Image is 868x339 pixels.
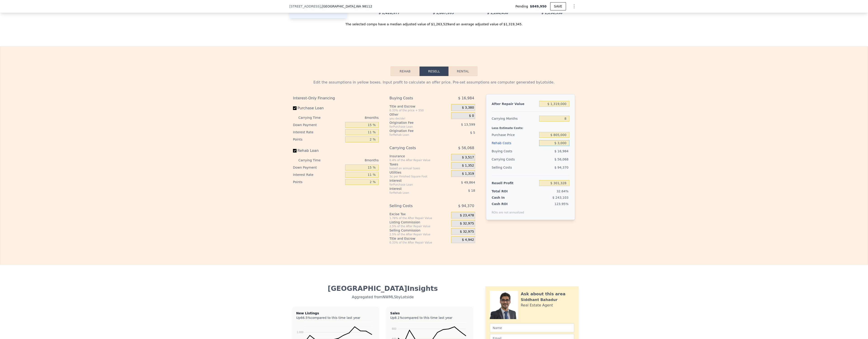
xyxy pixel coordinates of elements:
[389,112,449,117] div: Other
[462,164,474,168] span: $ 1,352
[541,11,562,15] span: $ 1,230,558
[490,324,574,332] input: Name
[293,106,297,110] input: Purchase Loan
[389,233,449,236] div: 2.5% of the After Repair Value
[554,202,568,206] span: 123.95%
[492,195,520,200] div: Cash In
[389,186,440,191] div: Interest
[530,4,547,9] span: $849,950
[390,311,469,315] div: Sales
[330,157,379,164] div: 8 months
[389,167,449,170] div: based on annual taxes
[389,94,440,102] div: Buying Costs
[389,144,440,152] div: Carrying Costs
[293,104,343,112] label: Purchase Loan
[420,67,448,76] button: Resell
[461,123,475,126] span: $ 13,599
[462,172,474,176] span: $ 1,319
[389,183,440,186] div: for Purchase Loan
[298,114,328,121] div: Carrying Time
[389,120,440,125] div: Origination Fee
[554,158,568,161] span: $ 56,068
[298,157,328,164] div: Carrying Time
[389,191,440,195] div: for Rehab Loan
[389,162,449,167] div: Taxes
[389,109,449,112] div: 0.33% of the price + 550
[296,315,375,318] div: Up compared to this time last year
[389,228,449,233] div: Selling Commission
[554,166,568,169] span: $ 94,370
[389,241,449,244] div: 0.33% of the After Repair Value
[492,147,537,155] div: Buying Costs
[293,136,343,143] div: Points
[293,284,473,293] div: [GEOGRAPHIC_DATA] Insights
[394,316,403,320] span: 8.1%
[492,123,569,131] div: Less Estimate Costs:
[461,181,475,184] span: $ 49,864
[330,114,379,121] div: 8 months
[492,163,537,172] div: Selling Costs
[487,11,508,15] span: $ 1,280,430
[321,4,372,9] span: , [GEOGRAPHIC_DATA]
[293,171,343,178] div: Interest Rate
[492,202,524,206] div: Cash ROI
[433,11,454,15] span: $ 1,087,995
[458,94,474,102] span: $ 16,984
[390,315,469,318] div: Up compared to this time last year
[460,213,474,217] span: $ 23,478
[300,316,310,320] span: 66.5%
[462,106,474,110] span: $ 3,380
[297,331,304,334] text: 1,000
[389,170,449,175] div: Utilities
[391,67,420,76] button: Rehab
[389,133,440,137] div: for Rehab Loan
[570,2,579,11] button: Show Options
[293,80,575,85] div: Edit the assumptions in yellow boxes. Input profit to calculate an offer price. Pre-set assumptio...
[293,149,297,153] input: Rehab Loan
[389,178,440,183] div: Interest
[492,115,537,123] div: Carrying Months
[389,125,440,129] div: for Purchase Loan
[293,147,343,155] label: Rehab Loan
[389,212,449,216] div: Excise Tax
[389,224,449,228] div: 2.5% of the After Repair Value
[521,291,566,297] div: Ask about this area
[389,175,449,178] div: 3¢ per Finished Square Foot
[379,11,400,15] span: $ 1,428,977
[296,311,375,315] div: New Listings
[389,236,449,241] div: Title and Escrow
[557,189,568,193] span: 32.64%
[389,154,449,158] div: Insurance
[462,155,474,160] span: $ 3,517
[521,297,558,303] div: Siddhant Bahadur
[389,220,449,224] div: Listing Commission
[468,189,475,192] span: $ 18
[293,178,343,186] div: Points
[293,94,379,102] div: Interest-Only Financing
[552,196,568,199] span: $ 243,103
[554,149,568,153] span: $ 16,984
[458,202,474,210] span: $ 94,370
[392,327,396,330] text: 800
[293,129,343,136] div: Interest Rate
[492,131,537,139] div: Purchase Price
[515,4,530,9] span: Pending
[492,206,524,214] div: ROIs are not annualized
[492,139,537,147] div: Rehab Costs
[293,121,343,129] div: Down Payment
[293,293,473,300] div: Aggregated from NWMLS by Lotside
[448,67,477,76] button: Rental
[389,104,449,109] div: Title and Escrow
[460,230,474,234] span: $ 32,975
[460,222,474,226] span: $ 32,975
[389,202,440,210] div: Selling Costs
[492,189,520,193] div: Total ROI
[550,2,566,10] button: SAVE
[492,155,520,163] div: Carrying Costs
[389,158,449,162] div: 0.4% of the After Repair Value
[492,100,537,108] div: After Repair Value
[492,179,537,187] div: Resell Profit
[389,129,440,133] div: Origination Fee
[293,164,343,171] div: Down Payment
[389,216,449,220] div: 1.78% of the After Repair Value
